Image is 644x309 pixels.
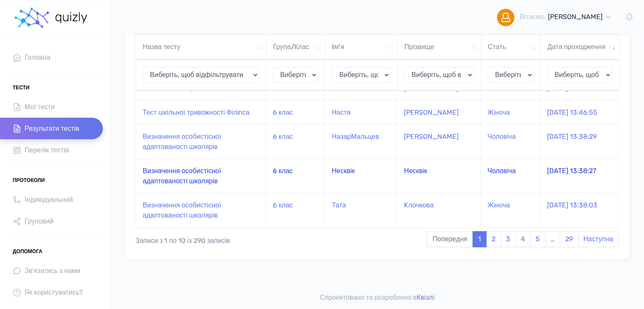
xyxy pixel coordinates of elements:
span: Як користуватись? [25,287,83,298]
th: Дата проходження: активувати для сортування стовпців за зростанням [541,35,619,60]
span: Головна [25,52,50,63]
a: 4 [515,231,531,247]
td: Kлочкова [397,193,481,227]
th: Прізвище: активувати для сортування стовпців за зростанням [398,35,481,60]
span: Перелік тестів [25,144,69,156]
a: 5 [530,231,545,247]
img: homepage [13,5,51,30]
span: Мої тести [25,101,55,113]
td: Тест шкільної тривожності Філіпса [136,100,266,124]
td: Настя [325,100,397,124]
th: Iм'я: активувати для сортування стовпців за зростанням [325,35,398,60]
td: [DATE] 13:46:55 [540,100,618,124]
a: 29 [560,231,578,247]
img: homepage [55,12,89,23]
span: Протоколи [13,174,45,187]
span: Індивідуальний [25,194,73,205]
a: Наступна [578,231,619,247]
th: Назва тесту: активувати для сортування стовпців за зростанням [136,35,266,60]
td: Жіноча [481,193,540,227]
td: Чоловіча [481,124,540,159]
td: 6 клас [266,159,325,193]
td: Несквік [325,159,397,193]
span: Допомога [13,245,42,258]
a: 2 [486,231,501,247]
td: Визначення особистісної адаптованості школярів [136,193,266,227]
span: [PERSON_NAME] [548,13,603,21]
td: [PERSON_NAME] [397,124,481,159]
td: [DATE] 13:38:29 [540,124,618,159]
td: Чоловіча [481,159,540,193]
td: Тата [325,193,397,227]
footer: Спроектовано та розроблено в [110,286,644,309]
td: Визначення особистісної адаптованості школярів [136,124,266,159]
td: [DATE] 13:38:27 [540,159,618,193]
span: Зв'язатись з нами [25,265,80,276]
td: 6 клас [266,124,325,159]
td: 6 клас [266,100,325,124]
a: homepage homepage [13,0,89,34]
a: 1 [473,231,486,247]
th: Група/Клас: активувати для сортування стовпців за зростанням [266,35,326,60]
td: Несквік [397,159,481,193]
td: НазарМальцев [325,124,397,159]
span: Результати тестів [25,123,79,134]
a: Квізлі [417,293,434,301]
span: Груповий [25,215,53,227]
th: Стать: активувати для сортування стовпців за зростанням [481,35,541,60]
span: Тести [13,81,30,94]
td: 6 клас [266,193,325,227]
div: Записи з 1 по 10 із 290 записів [135,230,330,246]
td: [DATE] 13:38:03 [540,193,618,227]
td: [PERSON_NAME] [397,100,481,124]
a: 3 [500,231,516,247]
td: Визначення особистісної адаптованості школярів [136,159,266,193]
td: Жіноча [481,100,540,124]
